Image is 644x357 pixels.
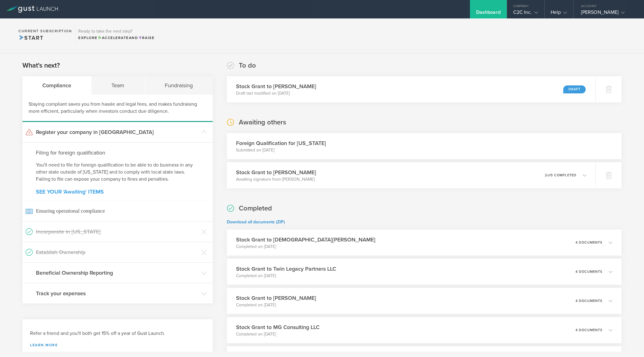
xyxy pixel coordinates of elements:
[98,36,138,40] span: and
[18,29,72,33] h2: Current Subscription
[236,331,320,337] p: Completed on [DATE]
[22,76,91,95] div: Compliance
[236,273,336,279] p: Completed on [DATE]
[551,9,567,18] div: Help
[563,85,586,93] div: Draft
[236,323,320,331] h3: Stock Grant to MG Consulting LLC
[75,25,157,44] div: Ready to take the next step?ExploreAccelerateandRaise
[236,147,326,153] p: Submitted on [DATE]
[239,204,272,213] h2: Completed
[91,76,145,95] div: Team
[239,118,286,127] h2: Awaiting others
[236,139,326,147] h3: Foreign Qualification for [US_STATE]
[36,162,199,183] p: You'll need to file for foreign qualification to be able to do business in any other state outsid...
[22,95,213,122] div: Staying compliant saves you from hassle and legal fees, and makes fundraising more efficient, par...
[36,248,198,256] h3: Establish Ownership
[138,36,154,40] span: Raise
[613,328,644,357] iframe: Chat Widget
[545,174,576,177] p: 2 3 completed
[236,168,316,176] h3: Stock Grant to [PERSON_NAME]
[36,289,198,297] h3: Track your expenses
[576,328,603,332] p: 4 documents
[236,265,336,273] h3: Stock Grant to Twin Legacy Partners LLC
[513,9,538,18] div: C2C Inc.
[36,189,199,194] a: SEE YOUR 'Awaiting' ITEMS
[36,149,199,157] h4: Filing for foreign qualification
[547,173,551,177] em: of
[236,176,316,182] p: Awaiting signature from [PERSON_NAME]
[36,269,198,277] h3: Beneficial Ownership Reporting
[576,270,603,273] p: 4 documents
[78,35,154,41] div: Explore
[236,90,316,96] p: Draft last modified on [DATE]
[22,201,213,221] a: Ensuring operational compliance
[236,244,375,250] p: Completed on [DATE]
[18,34,43,41] span: Start
[236,82,316,90] h3: Stock Grant to [PERSON_NAME]
[476,9,501,18] div: Dashboard
[227,219,285,225] a: Download all documents (ZIP)
[25,201,210,221] span: Ensuring operational compliance
[78,29,154,33] h3: Ready to take the next step?
[239,61,256,70] h2: To do
[36,128,198,136] h3: Register your company in [GEOGRAPHIC_DATA]
[236,236,375,244] h3: Stock Grant to [DEMOGRAPHIC_DATA][PERSON_NAME]
[98,36,129,40] span: Accelerate
[236,302,316,308] p: Completed on [DATE]
[576,299,603,303] p: 4 documents
[581,9,633,18] div: [PERSON_NAME]
[227,76,596,102] div: Stock Grant to [PERSON_NAME]Draft last modified on [DATE]Draft
[30,330,205,337] h3: Refer a friend and you'll both get 15% off a year of Gust Launch.
[236,294,316,302] h3: Stock Grant to [PERSON_NAME]
[576,241,603,244] p: 4 documents
[145,76,213,95] div: Fundraising
[36,228,198,236] h3: Incorporate in [US_STATE]
[22,61,60,70] h2: What's next?
[30,343,205,347] a: Learn more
